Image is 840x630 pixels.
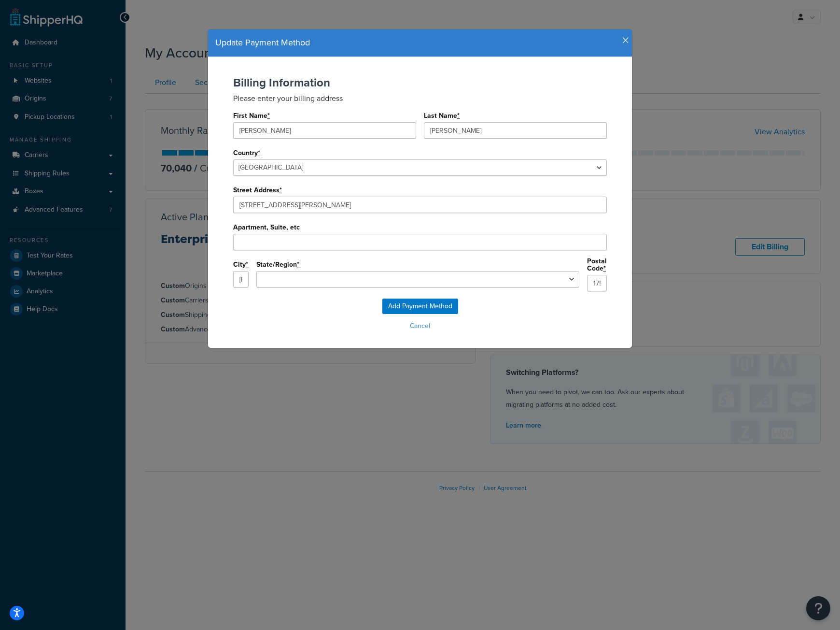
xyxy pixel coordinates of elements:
[233,93,607,104] p: Please enter your billing address
[233,76,607,89] h2: Billing Information
[233,112,270,120] label: First Name
[587,258,607,272] label: Postal Code
[424,112,460,120] label: Last Name
[233,261,249,269] label: City
[233,197,607,213] input: Enter a location
[218,319,622,333] button: Cancel
[256,261,300,269] label: State/Region
[233,149,261,157] label: Country
[233,186,282,194] label: Street Address
[233,224,300,231] label: Apartment, Suite, etc
[215,37,625,49] h4: Update Payment Method
[457,111,460,121] abbr: required
[603,263,606,273] abbr: required
[297,259,299,270] abbr: required
[382,299,458,314] input: Add Payment Method
[246,259,248,270] abbr: required
[267,111,270,121] abbr: required
[258,148,260,158] abbr: required
[280,185,282,195] abbr: required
